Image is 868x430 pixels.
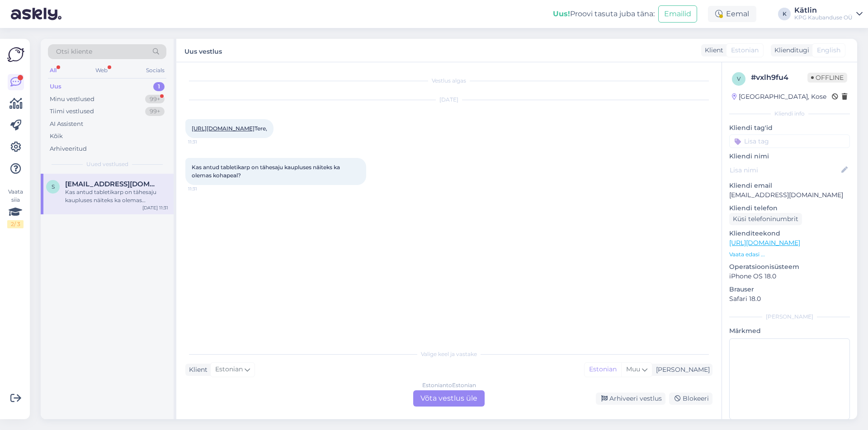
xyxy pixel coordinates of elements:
[729,203,850,213] p: Kliendi telefon
[729,285,850,294] p: Brauser
[737,75,741,82] span: v
[596,393,665,405] div: Arhiveeri vestlus
[185,365,208,375] div: Klient
[732,92,826,102] div: [GEOGRAPHIC_DATA], Kose
[52,183,55,190] span: s
[729,190,850,200] p: [EMAIL_ADDRESS][DOMAIN_NAME]
[729,213,802,225] div: Küsi telefoninumbrit
[215,365,243,375] span: Estonian
[729,152,850,161] p: Kliendi nimi
[626,365,640,373] span: Muu
[145,107,165,116] div: 99+
[153,82,165,91] div: 1
[731,46,759,55] span: Estonian
[730,165,840,175] input: Lisa nimi
[794,7,853,14] div: Kätlin
[751,72,807,83] div: # vxlh9fu4
[771,46,809,55] div: Klienditugi
[422,381,476,389] div: Estonian to Estonian
[48,65,58,76] div: All
[86,160,128,168] span: Uued vestlused
[729,262,850,272] p: Operatsioonisüsteem
[145,95,165,104] div: 99+
[701,46,723,55] div: Klient
[729,313,850,321] div: [PERSON_NAME]
[729,294,850,304] p: Safari 18.0
[794,7,863,21] a: KätlinKPG Kaubanduse OÜ
[413,390,485,407] div: Võta vestlus üle
[192,164,341,179] span: Kas antud tabletikarp on tähesaju kaupluses näiteks ka olemas kohapeal?
[652,365,710,375] div: [PERSON_NAME]
[807,73,847,83] span: Offline
[50,120,83,129] div: AI Assistent
[729,239,800,247] a: [URL][DOMAIN_NAME]
[729,134,850,148] input: Lisa tag
[188,185,222,192] span: 11:31
[185,350,712,358] div: Valige keel ja vastake
[56,47,92,56] span: Otsi kliente
[144,65,166,76] div: Socials
[50,95,94,104] div: Minu vestlused
[185,96,712,104] div: [DATE]
[794,14,853,21] div: KPG Kaubanduse OÜ
[192,125,267,132] span: Tere,
[192,125,255,132] a: [URL][DOMAIN_NAME]
[50,107,94,116] div: Tiimi vestlused
[729,110,850,118] div: Kliendi info
[188,139,222,145] span: 11:31
[65,180,159,188] span: siim.kiissel@gmail.com
[7,220,24,228] div: 2 / 3
[658,5,697,23] button: Emailid
[817,46,840,55] span: English
[729,123,850,133] p: Kliendi tag'id
[7,46,24,63] img: Askly Logo
[184,44,222,56] label: Uus vestlus
[94,65,109,76] div: Web
[729,250,850,259] p: Vaata edasi ...
[585,363,621,376] div: Estonian
[50,132,63,141] div: Kõik
[729,326,850,336] p: Märkmed
[50,82,61,91] div: Uus
[142,204,168,211] div: [DATE] 11:31
[729,272,850,281] p: iPhone OS 18.0
[553,9,655,19] div: Proovi tasuta juba täna:
[50,144,87,153] div: Arhiveeritud
[669,393,712,405] div: Blokeeri
[185,77,712,85] div: Vestlus algas
[778,8,791,20] div: K
[7,188,24,228] div: Vaata siia
[553,9,570,18] b: Uus!
[729,229,850,238] p: Klienditeekond
[708,6,756,22] div: Eemal
[729,181,850,190] p: Kliendi email
[65,188,168,204] div: Kas antud tabletikarp on tähesaju kaupluses näiteks ka olemas kohapeal?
